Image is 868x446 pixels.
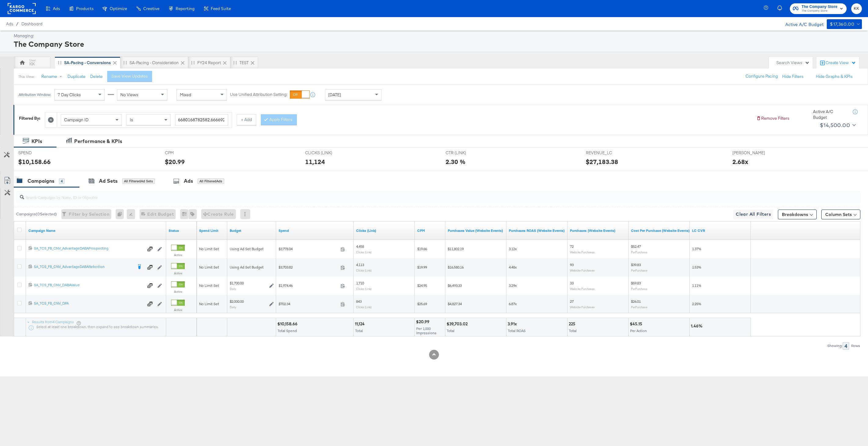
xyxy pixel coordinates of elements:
[851,3,862,14] button: KK
[417,265,427,269] span: $19.99
[184,177,193,185] div: Ads
[230,92,287,98] label: Use Unified Attribution Setting:
[692,283,701,288] span: 1.11%
[692,247,701,251] span: 1.37%
[277,321,299,327] div: $10,158.66
[417,228,443,233] a: The average cost you've paid to have 1,000 impressions of your ad.
[37,71,69,82] button: Rename
[631,281,641,286] span: $59.83
[34,264,133,269] div: SA_TCS_FB_CNV_AdvantageDABARetention
[21,21,42,26] span: Dashboard
[199,265,219,269] span: No Limit Set
[447,321,469,327] div: $39,703.02
[14,33,860,39] div: Managing:
[29,61,35,67] div: KK
[416,319,431,325] div: $20.99
[570,269,595,272] sub: Website Purchases
[199,302,219,306] span: No Limit Set
[165,150,211,156] span: CPM
[191,61,195,64] div: Drag to reorder tab
[813,109,847,120] div: Active A/C Budget
[130,117,133,122] span: Is
[18,74,35,79] div: This View:
[58,92,81,97] span: 7 Day Clicks
[570,305,595,309] sub: Website Purchases
[171,290,185,294] label: Active
[356,244,364,249] span: 4,458
[586,150,632,156] span: REVENUE_LC
[570,244,574,249] span: 72
[279,247,338,251] span: $3,778.04
[732,150,778,156] span: [PERSON_NAME]
[211,6,231,11] span: Feed Suite
[230,228,274,233] a: The maximum amount you're willing to spend on your ads, on average each day or over the lifetime ...
[631,269,647,272] sub: Per Purchase
[509,283,517,288] span: 3.29x
[34,283,144,287] div: SA_TCS_FB_CNV_DABAValue
[826,60,856,66] div: Create View
[64,117,89,122] span: Campaign ID
[417,302,427,306] span: $25.69
[741,71,782,82] button: Configure Pacing
[569,321,577,327] div: 225
[509,302,517,306] span: 6.87x
[631,250,647,254] sub: Per Purchase
[776,60,810,66] div: Search Views
[171,253,185,257] label: Active
[171,271,185,275] label: Active
[279,302,338,306] span: $702.34
[19,115,40,121] div: Filtered By:
[830,20,854,28] div: $17,360.00
[630,321,644,327] div: $45.15
[120,92,138,97] span: No Views
[692,265,701,269] span: 1.53%
[99,177,118,185] div: Ad Sets
[509,265,517,269] span: 4.48x
[18,93,51,97] div: Attribution Window:
[67,74,86,79] button: Duplicate
[199,247,219,251] span: No Limit Set
[631,263,641,267] span: $39.83
[279,283,338,288] span: $1,974.46
[447,329,454,333] span: Total
[692,302,701,306] span: 2.25%
[570,263,574,267] span: 93
[58,61,61,64] div: Drag to reorder tab
[230,287,236,291] sub: Daily
[16,211,57,217] div: Campaigns ( 0 Selected)
[782,74,804,79] button: Hide Filters
[116,209,127,219] div: 0
[34,301,144,306] div: SA_TCS_FB_CNV_DPA
[817,120,857,130] button: $14,500.00
[569,329,577,333] span: Total
[110,6,127,11] span: Optimize
[18,150,64,156] span: SPEND
[305,150,351,156] span: CLICKS (LINK)
[631,299,641,304] span: $26.01
[230,247,274,251] div: Using Ad Set Budget
[175,114,228,126] input: Enter a search term
[197,60,221,66] div: FY24 Report
[237,114,256,125] button: + Add
[24,189,781,201] input: Search Campaigns by Name, ID or Objective
[230,299,244,304] div: $2,000.00
[34,246,144,252] a: SA_TCS_FB_CNV_AdvantageDABAProspecting
[305,157,325,166] div: 11,124
[356,269,372,272] sub: Clicks (Link)
[790,3,847,14] button: The Company StoreThe Company Store
[448,302,462,306] span: $4,827.34
[631,305,647,309] sub: Per Purchase
[230,265,274,270] div: Using Ad Set Budget
[733,210,773,219] button: Clear All Filters
[509,228,565,233] a: The total value of the purchase actions divided by spend tracked by your Custom Audience pixel on...
[508,321,519,327] div: 3.91x
[199,228,225,233] a: If set, this is the maximum spend for your campaign.
[122,178,155,184] div: All Filtered Ad Sets
[355,321,367,327] div: 11,124
[355,329,363,333] span: Total
[143,6,159,11] span: Creative
[64,60,111,66] div: SA-Pacing - Conversions
[169,228,194,233] a: Shows the current state of your Ad Campaign.
[14,39,860,49] div: The Company Store
[820,121,850,130] div: $14,500.00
